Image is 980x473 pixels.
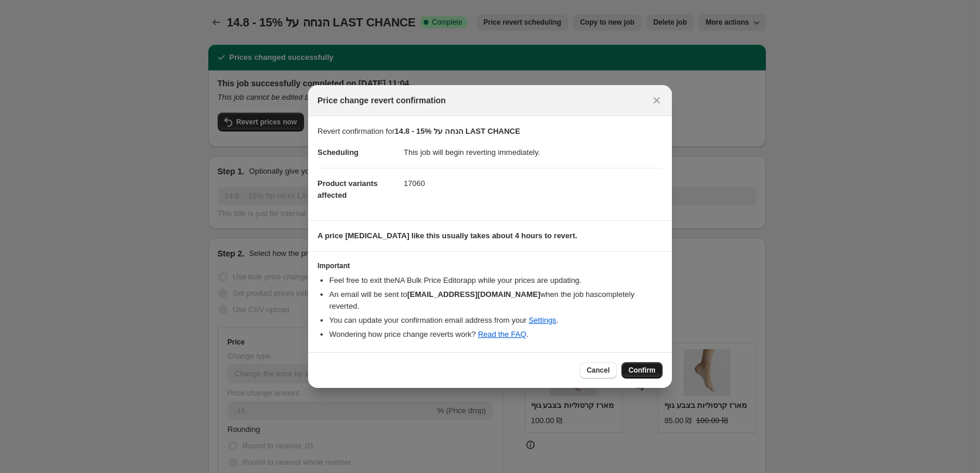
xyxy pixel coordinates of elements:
li: Wondering how price change reverts work? . [329,329,663,340]
button: Cancel [580,362,617,379]
dd: 17060 [404,168,663,199]
h3: Important [317,261,663,271]
b: 14.8 - 15% הנחה על LAST CHANCE [395,127,521,136]
b: [EMAIL_ADDRESS][DOMAIN_NAME] [407,290,540,299]
dd: This job will begin reverting immediately. [404,137,663,168]
span: Product variants affected [317,179,378,200]
span: Price change revert confirmation [317,94,446,106]
li: You can update your confirmation email address from your . [329,315,663,326]
span: Cancel [587,366,610,375]
a: Settings [529,316,556,325]
a: Read the FAQ [478,330,526,339]
b: A price [MEDICAL_DATA] like this usually takes about 4 hours to revert. [317,231,577,240]
button: Close [648,92,665,109]
span: Scheduling [317,148,359,157]
li: An email will be sent to when the job has completely reverted . [329,289,663,312]
p: Revert confirmation for [317,126,663,137]
li: Feel free to exit the NA Bulk Price Editor app while your prices are updating. [329,275,663,286]
button: Confirm [621,362,663,379]
span: Confirm [628,366,655,375]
